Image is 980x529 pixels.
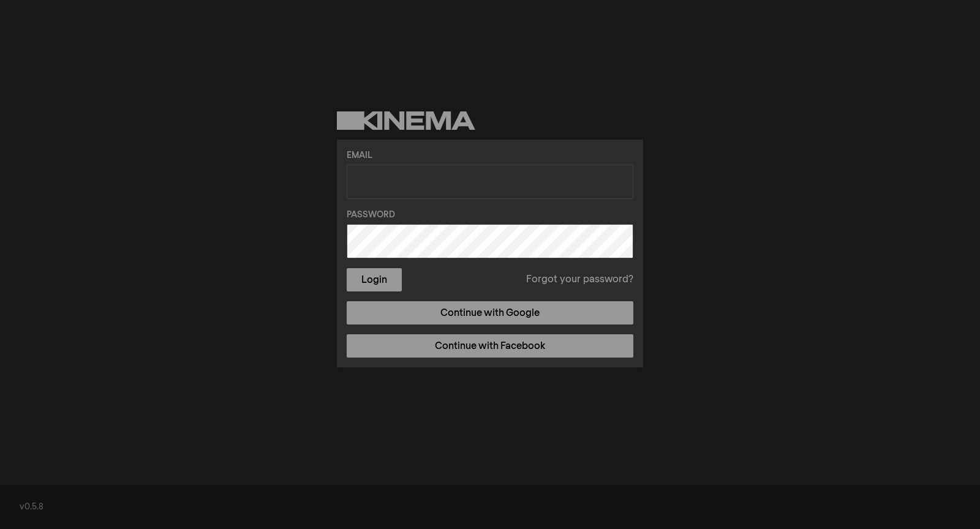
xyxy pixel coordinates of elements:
a: Continue with Google [347,301,633,325]
button: Login [347,268,402,291]
a: Continue with Facebook [347,334,633,358]
label: Password [347,209,633,222]
a: Forgot your password? [526,272,633,287]
div: v0.5.8 [20,501,960,514]
label: Email [347,149,633,162]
